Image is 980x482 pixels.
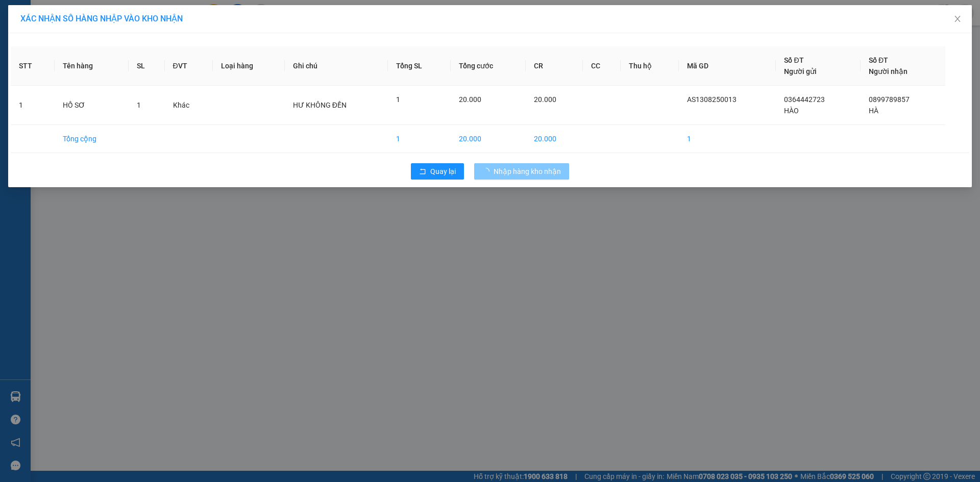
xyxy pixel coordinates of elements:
span: HÀ [869,107,878,115]
span: 1 [396,95,400,104]
span: Nhập hàng kho nhận [494,166,561,177]
button: Nhập hàng kho nhận [474,163,569,180]
th: Tên hàng [55,46,129,86]
th: Tổng cước [451,46,525,86]
th: SL [129,46,165,86]
span: XÁC NHẬN SỐ HÀNG NHẬP VÀO KHO NHẬN [20,14,183,23]
td: 1 [679,125,776,153]
span: 0899789857 [869,95,910,104]
li: [STREET_ADDRESS][PERSON_NAME]. [GEOGRAPHIC_DATA], Tỉnh [GEOGRAPHIC_DATA] [95,25,427,38]
span: close [953,15,962,23]
th: Mã GD [679,46,776,86]
span: rollback [419,168,426,176]
span: AS1308250013 [687,95,737,104]
th: Thu hộ [621,46,679,86]
span: 0364442723 [784,95,825,104]
span: 1 [137,101,141,109]
img: logo.jpg [13,13,64,64]
td: 1 [388,125,451,153]
span: loading [482,168,494,175]
li: Hotline: 1900 8153 [95,38,427,50]
td: HỒ SƠ [55,86,129,125]
th: Loại hàng [213,46,284,86]
td: 20.000 [451,125,525,153]
th: CC [583,46,621,86]
span: HÀO [784,107,799,115]
th: STT [11,46,55,86]
button: rollbackQuay lại [411,163,464,180]
td: Khác [165,86,213,125]
button: Close [943,5,972,34]
b: GỬI : PV K13 [13,74,93,91]
span: Số ĐT [784,56,803,64]
span: 20.000 [534,95,556,104]
span: Người nhận [869,67,908,75]
th: Ghi chú [285,46,388,86]
td: 20.000 [526,125,583,153]
span: Người gửi [784,67,817,75]
th: CR [526,46,583,86]
span: Số ĐT [869,56,888,64]
span: Quay lại [430,166,456,177]
th: ĐVT [165,46,213,86]
span: HƯ KHÔNG ĐỀN [293,101,347,109]
th: Tổng SL [388,46,451,86]
span: 20.000 [459,95,481,104]
td: Tổng cộng [55,125,129,153]
td: 1 [11,86,55,125]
